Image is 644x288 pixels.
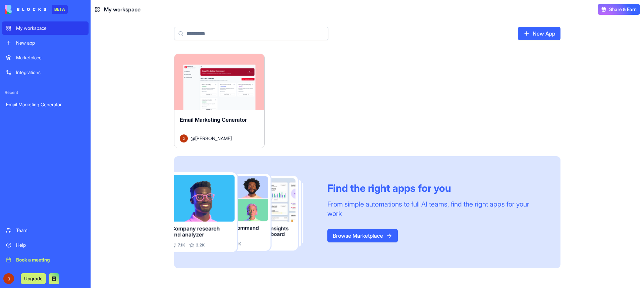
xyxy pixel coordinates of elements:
a: Upgrade [21,275,46,282]
span: Recent [2,90,89,95]
div: Integrations [16,69,85,76]
a: Team [2,224,89,237]
span: @ [191,135,195,142]
a: My workspace [2,21,89,35]
div: Help [16,242,85,248]
a: Email Marketing GeneratorAvatar@[PERSON_NAME] [174,54,265,148]
a: New App [518,27,560,40]
img: logo [5,5,46,14]
button: Upgrade [21,273,46,284]
div: My workspace [16,25,85,32]
div: Find the right apps for you [327,182,544,194]
div: BETA [52,5,68,14]
a: Integrations [2,66,89,79]
div: Email Marketing Generator [6,101,85,108]
span: Share & Earn [609,6,637,13]
img: Avatar [180,134,188,142]
a: Help [2,238,89,252]
div: New app [16,40,85,46]
a: Browse Marketplace [327,229,398,242]
div: Team [16,227,85,234]
div: Book a meeting [16,256,85,263]
span: My workspace [104,5,141,13]
img: ACg8ocIjRx6ahvzPMRPlbRqkgAkeD7nsdrCdU2wAb0V1K9mO08rXWzw=s96-c [3,273,14,284]
img: Frame_181_egmpey.png [174,172,317,252]
span: [PERSON_NAME] [195,135,232,142]
div: Marketplace [16,54,85,61]
a: Marketplace [2,51,89,64]
div: From simple automations to full AI teams, find the right apps for your work [327,199,544,218]
span: Email Marketing Generator [180,116,247,123]
button: Share & Earn [598,4,640,15]
a: Email Marketing Generator [2,98,89,111]
a: BETA [5,5,68,14]
a: Book a meeting [2,253,89,267]
a: New app [2,36,89,50]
